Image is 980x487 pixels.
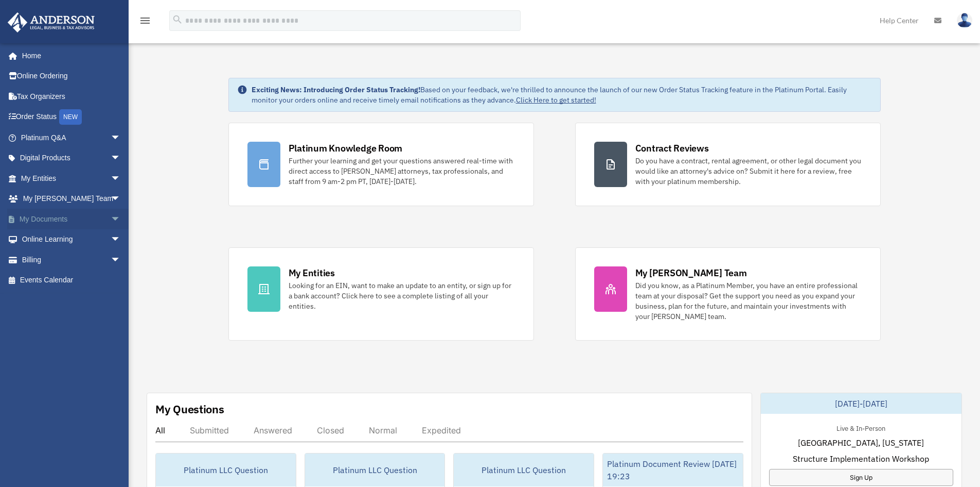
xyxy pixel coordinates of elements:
[957,13,972,28] img: User Pic
[289,142,403,155] div: Platinum Knowledge Room
[139,18,151,27] a: menu
[289,266,335,279] div: My Entities
[252,85,872,105] div: Based on your feedback, we're thrilled to announce the launch of our new Order Status Tracking fe...
[7,229,136,250] a: Online Learningarrow_drop_down
[828,422,894,433] div: Live & In-Person
[793,452,929,465] span: Structure Implementation Workshop
[172,14,183,25] i: search
[59,109,82,125] div: NEW
[635,280,862,322] div: Did you know, as a Platinum Member, you have an entire professional team at your disposal? Get th...
[635,156,862,187] div: Do you have a contract, rental agreement, or other legal document you would like an attorney's ad...
[516,95,596,105] a: Click Here to get started!
[228,247,534,341] a: My Entities Looking for an EIN, want to make an update to an entity, or sign up for a bank accoun...
[7,66,136,87] a: Online Ordering
[7,168,136,189] a: My Entitiesarrow_drop_down
[111,189,131,210] span: arrow_drop_down
[7,148,136,169] a: Digital Productsarrow_drop_down
[111,229,131,250] span: arrow_drop_down
[111,148,131,169] span: arrow_drop_down
[317,425,344,435] div: Closed
[7,189,136,209] a: My [PERSON_NAME] Teamarrow_drop_down
[252,85,420,94] strong: Exciting News: Introducing Order Status Tracking!
[422,425,461,435] div: Expedited
[139,14,151,27] i: menu
[155,425,165,435] div: All
[7,270,136,291] a: Events Calendar
[190,425,229,435] div: Submitted
[289,280,515,311] div: Looking for an EIN, want to make an update to an entity, or sign up for a bank account? Click her...
[7,209,136,229] a: My Documentsarrow_drop_down
[761,393,961,414] div: [DATE]-[DATE]
[7,45,131,66] a: Home
[7,107,136,128] a: Order StatusNEW
[5,12,98,32] img: Anderson Advisors Platinum Portal
[156,454,296,486] div: Platinum LLC Question
[111,127,131,148] span: arrow_drop_down
[111,249,131,271] span: arrow_drop_down
[575,247,881,341] a: My [PERSON_NAME] Team Did you know, as a Platinum Member, you have an entire professional team at...
[575,123,881,206] a: Contract Reviews Do you have a contract, rental agreement, or other legal document you would like...
[7,86,136,107] a: Tax Organizers
[369,425,397,435] div: Normal
[7,249,136,270] a: Billingarrow_drop_down
[254,425,292,435] div: Answered
[635,142,709,155] div: Contract Reviews
[635,266,747,279] div: My [PERSON_NAME] Team
[111,209,131,230] span: arrow_drop_down
[798,436,924,449] span: [GEOGRAPHIC_DATA], [US_STATE]
[228,123,534,206] a: Platinum Knowledge Room Further your learning and get your questions answered real-time with dire...
[305,454,445,486] div: Platinum LLC Question
[7,127,136,148] a: Platinum Q&Aarrow_drop_down
[769,469,953,486] a: Sign Up
[111,168,131,189] span: arrow_drop_down
[454,454,594,486] div: Platinum LLC Question
[289,156,515,187] div: Further your learning and get your questions answered real-time with direct access to [PERSON_NAM...
[155,401,224,417] div: My Questions
[603,454,743,486] div: Platinum Document Review [DATE] 19:23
